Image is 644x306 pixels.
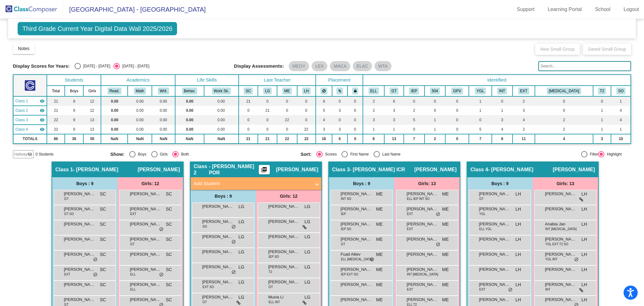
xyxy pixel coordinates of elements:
[332,125,348,134] td: 3
[128,125,152,134] td: 0.00
[316,96,332,106] td: 6
[191,190,256,202] div: Boys : 9
[15,98,28,104] span: Class 1
[258,115,277,125] td: 0
[369,88,379,94] button: ELL
[587,151,598,157] div: Filter
[175,125,204,134] td: 0.00
[347,96,363,106] td: 0
[407,221,438,227] span: [PERSON_NAME]
[276,167,318,173] span: [PERSON_NAME]
[518,88,529,94] button: EXT
[492,86,513,96] th: Introvert
[376,191,383,197] span: ME
[101,115,128,125] td: 0.00
[479,191,510,197] span: [PERSON_NAME]
[15,108,28,113] span: Class 2
[363,86,385,96] th: English Language Learner
[590,4,615,14] a: School
[64,206,95,212] span: [PERSON_NAME]
[14,151,27,157] span: Hallway
[101,125,128,134] td: 0.00
[347,106,363,115] td: 0
[593,134,611,144] td: 3
[27,152,32,157] mat-icon: visibility_off
[353,61,372,71] mat-chip: ELAC
[347,134,363,144] td: 0
[363,115,385,125] td: 3
[384,125,404,134] td: 1
[128,106,152,115] td: 0.00
[55,167,73,173] span: Class 1
[407,206,438,212] span: [PERSON_NAME]
[547,88,581,94] button: [MEDICAL_DATA]
[425,106,446,115] td: 0
[445,134,469,144] td: 0
[13,134,47,144] td: TOTALS
[384,115,404,125] td: 3
[513,86,535,96] th: Extrovert
[239,106,258,115] td: 0
[83,86,101,96] th: Girls
[469,96,492,106] td: 1
[36,151,53,157] span: 0 Students
[394,177,460,190] div: Girls: 13
[100,191,106,197] span: SC
[166,221,172,228] span: SC
[488,167,533,173] span: - [PERSON_NAME]
[363,106,385,115] td: 2
[191,177,321,190] mat-expansion-panel-header: Add Student
[13,63,70,69] span: Display Scores for Years:
[363,75,631,86] th: Identified
[65,86,83,96] th: Boys
[513,134,535,144] td: 11
[535,115,593,125] td: 2
[65,125,83,134] td: 9
[101,106,128,115] td: 0.00
[445,125,469,134] td: 0
[611,115,631,125] td: 4
[384,86,404,96] th: Gifted and Talented
[297,86,316,96] th: Lauren Harris
[414,167,457,173] span: [PERSON_NAME]
[209,163,258,176] span: - [PERSON_NAME] POR
[593,106,611,115] td: 1
[277,86,297,96] th: Molly Elslager
[332,167,350,173] span: Class 3
[329,177,394,190] div: Boys : 9
[535,106,593,115] td: 0
[63,4,206,14] span: [GEOGRAPHIC_DATA] - [GEOGRAPHIC_DATA]
[341,206,372,212] span: [PERSON_NAME]
[15,127,28,132] span: Class 4
[64,191,95,197] span: [PERSON_NAME]
[239,134,258,144] td: 21
[65,106,83,115] td: 9
[268,218,300,225] span: [PERSON_NAME]
[513,115,535,125] td: 4
[332,86,348,96] th: Keep with students
[538,61,631,71] input: Search...
[194,163,209,176] span: Class 2
[65,115,83,125] td: 9
[110,151,296,157] mat-radio-group: Select an option
[120,63,149,69] div: [DATE] - [DATE]
[13,106,47,115] td: Lainie Gershman - Gershman POR
[316,134,332,144] td: 18
[202,203,234,210] span: [PERSON_NAME]
[404,134,425,144] td: 7
[390,88,398,94] button: GT
[553,167,595,173] span: [PERSON_NAME]
[492,125,513,134] td: 4
[376,206,383,212] span: ME
[619,4,644,14] a: Logout
[18,22,177,35] span: Third Grade Current Year Digital Data Wall 2025/2026
[384,96,404,106] td: 6
[442,206,449,212] span: ME
[130,191,161,197] span: [PERSON_NAME]
[598,88,606,94] button: T2
[384,134,404,144] td: 13
[616,88,625,94] button: SO
[332,134,348,144] td: 6
[297,106,316,115] td: 0
[451,88,463,94] button: GPV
